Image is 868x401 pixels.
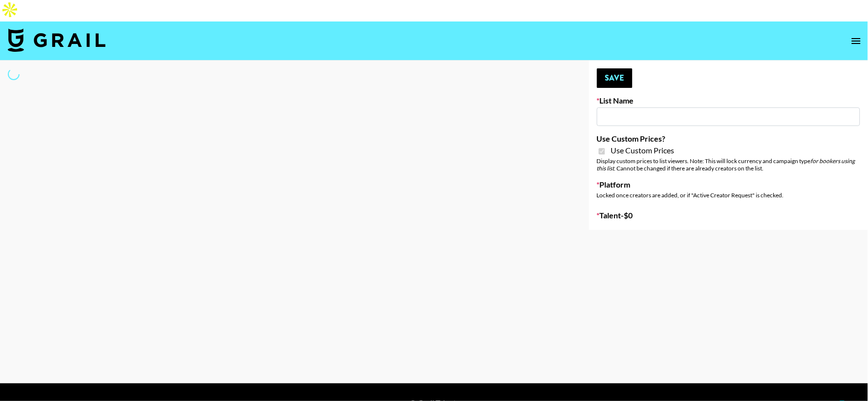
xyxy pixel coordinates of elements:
div: Locked once creators are added, or if "Active Creator Request" is checked. [597,191,860,199]
label: Platform [597,180,860,190]
em: for bookers using this list [597,157,855,172]
span: Use Custom Prices [611,146,675,155]
img: Grail Talent [8,28,106,52]
label: Use Custom Prices? [597,134,860,144]
label: Talent - $ 0 [597,211,860,220]
button: Save [597,68,633,88]
div: Display custom prices to list viewers. Note: This will lock currency and campaign type . Cannot b... [597,157,860,172]
button: open drawer [847,31,866,51]
label: List Name [597,96,860,106]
